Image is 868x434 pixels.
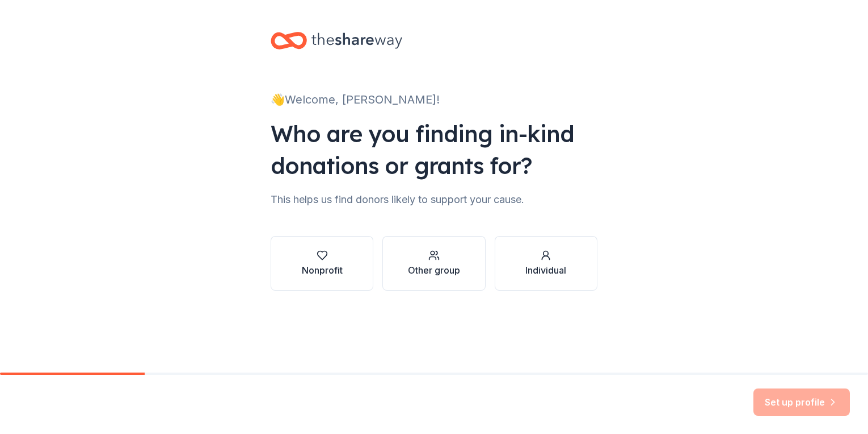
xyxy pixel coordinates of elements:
div: Other group [408,263,460,277]
button: Nonprofit [271,236,373,291]
div: Individual [525,263,566,277]
button: Other group [382,236,485,291]
button: Individual [495,236,597,291]
div: Nonprofit [302,263,343,277]
div: This helps us find donors likely to support your cause. [271,191,597,209]
div: 👋 Welcome, [PERSON_NAME]! [271,90,597,109]
div: Who are you finding in-kind donations or grants for? [271,118,597,181]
